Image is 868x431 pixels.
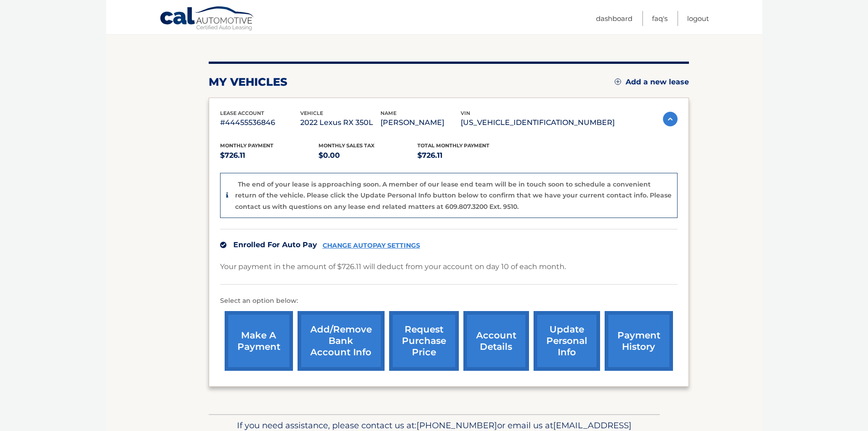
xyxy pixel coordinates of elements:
a: FAQ's [652,11,668,26]
span: vin [461,110,470,116]
a: Dashboard [596,11,632,26]
span: Total Monthly Payment [417,142,489,149]
p: $0.00 [318,149,417,162]
a: Add a new lease [615,78,689,87]
a: account details [463,311,529,371]
p: $726.11 [417,149,516,162]
p: [US_VEHICLE_IDENTIFICATION_NUMBER] [461,116,615,129]
p: The end of your lease is approaching soon. A member of our lease end team will be in touch soon t... [235,180,672,211]
span: lease account [220,110,264,116]
p: 2022 Lexus RX 350L [300,116,380,129]
a: Logout [687,11,709,26]
span: name [380,110,396,116]
img: check.svg [220,242,226,248]
p: Select an option below: [220,296,678,306]
img: accordion-active.svg [663,112,678,126]
p: $726.11 [220,149,319,162]
img: add.svg [615,78,621,85]
a: request purchase price [389,311,459,371]
a: Cal Automotive [159,6,255,32]
span: Monthly Payment [220,142,273,149]
span: vehicle [300,110,323,116]
a: update personal info [534,311,600,371]
p: Your payment in the amount of $726.11 will deduct from your account on day 10 of each month. [220,260,566,273]
p: [PERSON_NAME] [380,116,461,129]
span: Enrolled For Auto Pay [233,240,317,249]
span: Monthly sales Tax [318,142,375,149]
a: CHANGE AUTOPAY SETTINGS [323,242,420,249]
h2: my vehicles [209,75,288,89]
a: payment history [605,311,673,371]
a: Add/Remove bank account info [298,311,385,371]
a: make a payment [225,311,293,371]
p: #44455536846 [220,116,300,129]
span: [PHONE_NUMBER] [416,420,497,431]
